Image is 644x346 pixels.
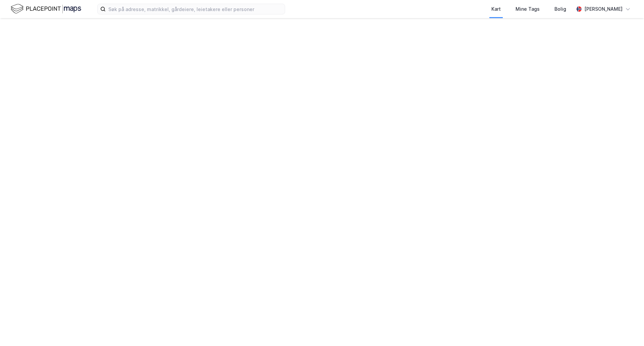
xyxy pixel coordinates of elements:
div: Kart [491,5,501,13]
img: logo.f888ab2527a4732fd821a326f86c7f29.svg [11,3,81,15]
input: Søk på adresse, matrikkel, gårdeiere, leietakere eller personer [106,4,285,14]
div: Bolig [554,5,566,13]
div: [PERSON_NAME] [584,5,623,13]
div: Mine Tags [516,5,540,13]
